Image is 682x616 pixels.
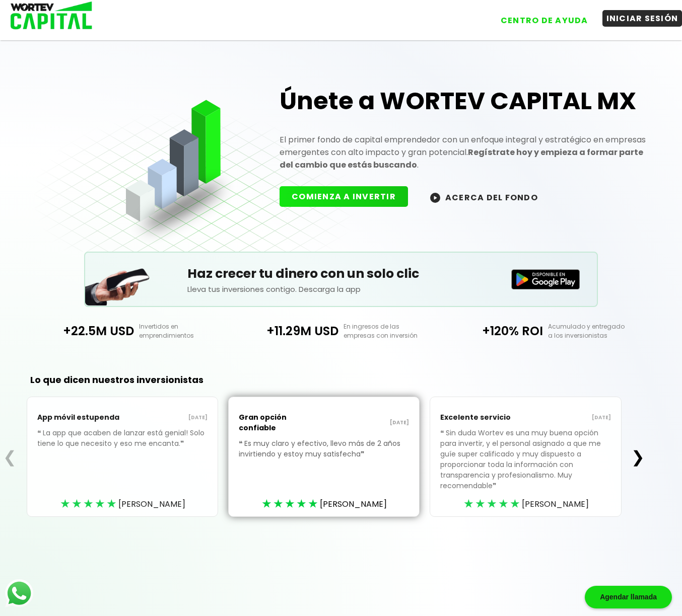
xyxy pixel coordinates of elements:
[440,428,610,506] p: Sin duda Wortev es una muy buena opción para invertir, y el personal asignado a que me guíe super...
[487,5,592,29] a: CENTRO DE AYUDA
[85,256,151,305] img: Teléfono
[440,428,446,438] span: ❝
[280,85,648,117] h1: Únete a WORTEV CAPITAL MX
[60,496,118,511] div: ★★★★★
[511,269,580,289] img: Disponible en Google Play
[440,407,525,428] p: Excelente servicio
[628,447,648,467] button: ❯
[280,133,648,171] p: El primer fondo de capital emprendedor con un enfoque integral y estratégico en empresas emergent...
[320,498,387,510] span: [PERSON_NAME]
[525,414,610,422] p: [DATE]
[37,428,208,464] p: La app que acaben de lanzar está genial! Solo tiene lo que necesito y eso me encanta.
[239,407,324,438] p: Gran opción confiable
[239,438,244,448] span: ❝
[443,322,543,340] p: +120% ROI
[324,419,409,427] p: [DATE]
[497,12,592,29] button: CENTRO DE AYUDA
[187,283,494,295] p: Lleva tus inversiones contigo. Descarga la app
[464,496,522,511] div: ★★★★★
[522,498,589,510] span: [PERSON_NAME]
[37,407,122,428] p: App móvil estupenda
[585,586,672,608] div: Agendar llamada
[34,322,134,340] p: +22.5M USD
[262,496,320,511] div: ★★★★★
[180,438,186,448] span: ❞
[361,449,366,459] span: ❞
[134,322,239,340] p: Invertidos en emprendimientos
[122,414,208,422] p: [DATE]
[239,438,409,475] p: Es muy claro y efectivo, llevo más de 2 años invirtiendo y estoy muy satisfecha
[418,186,550,208] button: ACERCA DEL FONDO
[338,322,443,340] p: En ingresos de las empresas con inversión
[5,579,33,607] img: logos_whatsapp-icon.242b2217.svg
[187,264,494,283] h5: Haz crecer tu dinero con un solo clic
[280,191,418,202] a: COMIENZA A INVERTIR
[37,428,43,438] span: ❝
[280,146,643,171] strong: Regístrate hoy y empieza a formar parte del cambio que estás buscando
[543,322,648,340] p: Acumulado y entregado a los inversionistas
[280,186,408,207] button: COMIENZA A INVERTIR
[118,498,185,510] span: [PERSON_NAME]
[239,322,338,340] p: +11.29M USD
[493,481,498,491] span: ❞
[430,193,440,203] img: wortev-capital-acerca-del-fondo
